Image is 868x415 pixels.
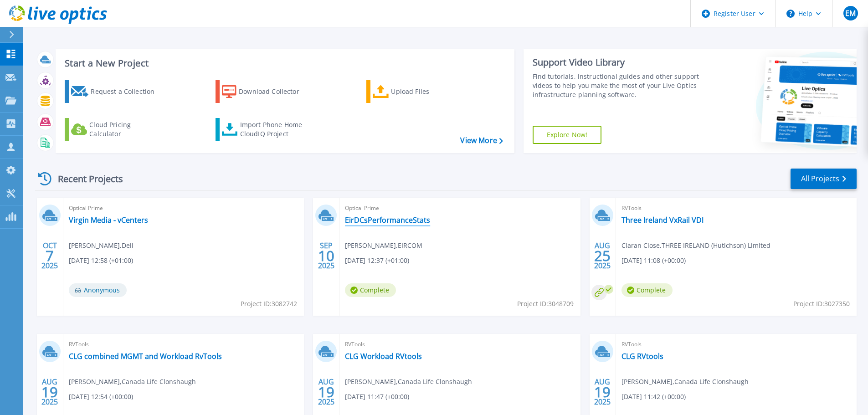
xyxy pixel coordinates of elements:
[69,339,298,349] span: RVTools
[845,10,856,17] span: EM
[69,377,196,387] span: [PERSON_NAME] , Canada Life Clonshaugh
[35,168,135,190] div: Recent Projects
[621,241,770,251] span: Ciaran Close , THREE IRELAND (Hutichson) Limited
[621,392,686,402] span: [DATE] 11:42 (+00:00)
[216,80,317,103] a: Download Collector
[41,239,58,272] div: OCT 2025
[366,80,468,103] a: Upload Files
[89,120,162,138] div: Cloud Pricing Calculator
[621,256,686,266] span: [DATE] 11:08 (+00:00)
[345,283,396,297] span: Complete
[391,82,464,101] div: Upload Files
[65,118,166,141] a: Cloud Pricing Calculator
[345,256,409,266] span: [DATE] 12:37 (+01:00)
[345,377,472,387] span: [PERSON_NAME] , Canada Life Clonshaugh
[345,215,430,225] a: EirDCsPerformanceStats
[345,392,409,402] span: [DATE] 11:47 (+00:00)
[241,299,297,309] span: Project ID: 3082742
[533,72,703,99] div: Find tutorials, instructional guides and other support videos to help you make the most of your L...
[318,388,334,396] span: 19
[69,203,298,213] span: Optical Prime
[69,392,133,402] span: [DATE] 12:54 (+00:00)
[621,377,749,387] span: [PERSON_NAME] , Canada Life Clonshaugh
[621,283,673,297] span: Complete
[793,299,850,309] span: Project ID: 3027350
[594,388,611,396] span: 19
[65,58,503,68] h3: Start a New Project
[318,375,335,409] div: AUG 2025
[318,239,335,272] div: SEP 2025
[791,169,857,189] a: All Projects
[69,283,127,297] span: Anonymous
[594,375,611,409] div: AUG 2025
[318,252,334,260] span: 10
[46,252,54,260] span: 7
[460,136,503,145] a: View More
[621,215,704,225] a: Three Ireland VxRail VDI
[345,241,422,251] span: [PERSON_NAME] , EIRCOM
[533,56,703,68] div: Support Video Library
[621,203,851,213] span: RVTools
[621,339,851,349] span: RVTools
[91,82,164,101] div: Request a Collection
[594,252,611,260] span: 25
[239,82,312,101] div: Download Collector
[69,352,222,361] a: CLG combined MGMT and Workload RvTools
[65,80,166,103] a: Request a Collection
[69,241,134,251] span: [PERSON_NAME] , Dell
[345,339,575,349] span: RVTools
[621,352,663,361] a: CLG RVtools
[533,126,602,144] a: Explore Now!
[41,375,58,409] div: AUG 2025
[41,388,58,396] span: 19
[594,239,611,272] div: AUG 2025
[345,352,422,361] a: CLG Workload RVtools
[517,299,574,309] span: Project ID: 3048709
[69,256,133,266] span: [DATE] 12:58 (+01:00)
[69,215,148,225] a: Virgin Media - vCenters
[345,203,575,213] span: Optical Prime
[240,120,311,138] div: Import Phone Home CloudIQ Project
